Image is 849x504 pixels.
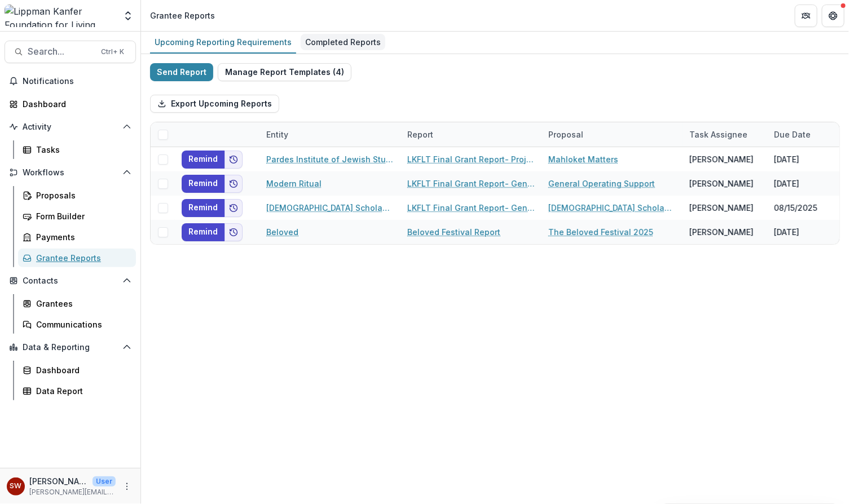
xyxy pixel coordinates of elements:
[266,178,322,189] a: Modern Ritual
[548,226,653,238] a: The Beloved Festival 2025
[225,199,243,217] button: Add to friends
[36,364,127,376] div: Dashboard
[548,153,618,165] a: Mahloket Matters
[18,361,136,379] a: Dashboard
[182,175,225,193] button: Remind
[120,480,134,493] button: More
[266,226,298,238] a: Beloved
[548,178,655,189] a: General Operating Support
[23,276,118,286] span: Contacts
[259,129,295,140] div: Entity
[36,210,127,222] div: Form Builder
[689,226,754,238] div: [PERSON_NAME]
[5,5,116,27] img: Lippman Kanfer Foundation for Living Torah logo
[150,63,213,81] button: Send Report
[218,63,351,81] button: Manage Report Templates (4)
[23,343,118,352] span: Data & Reporting
[407,153,535,165] a: LKFLT Final Grant Report- Project Grant
[407,226,500,238] a: Beloved Festival Report
[23,168,118,178] span: Workflows
[18,207,136,226] a: Form Builder
[542,129,590,140] div: Proposal
[5,338,136,356] button: Open Data & Reporting
[18,228,136,246] a: Payments
[29,487,116,497] p: [PERSON_NAME][EMAIL_ADDRESS][DOMAIN_NAME]
[18,186,136,205] a: Proposals
[18,294,136,313] a: Grantees
[683,122,767,147] div: Task Assignee
[18,249,136,267] a: Grantee Reports
[548,202,676,214] a: [DEMOGRAPHIC_DATA] Scholastic Press Association - 21283580
[5,41,136,63] button: Search...
[182,223,225,241] button: Remind
[5,118,136,136] button: Open Activity
[259,122,401,147] div: Entity
[150,10,215,21] div: Grantee Reports
[795,5,817,27] button: Partners
[29,475,88,487] p: [PERSON_NAME]
[18,382,136,400] a: Data Report
[401,129,440,140] div: Report
[5,163,136,182] button: Open Workflows
[23,122,118,132] span: Activity
[401,122,542,147] div: Report
[542,122,683,147] div: Proposal
[36,319,127,330] div: Communications
[36,252,127,264] div: Grantee Reports
[10,483,22,490] div: Samantha Carlin Willis
[150,32,296,54] a: Upcoming Reporting Requirements
[36,189,127,201] div: Proposals
[36,231,127,243] div: Payments
[301,34,385,50] div: Completed Reports
[146,7,219,24] nav: breadcrumb
[5,272,136,290] button: Open Contacts
[18,315,136,334] a: Communications
[23,98,127,110] div: Dashboard
[36,385,127,397] div: Data Report
[767,129,817,140] div: Due Date
[225,151,243,169] button: Add to friends
[301,32,385,54] a: Completed Reports
[18,140,136,159] a: Tasks
[182,199,225,217] button: Remind
[150,34,296,50] div: Upcoming Reporting Requirements
[36,144,127,156] div: Tasks
[407,202,535,214] a: LKFLT Final Grant Report- General Operations
[683,129,754,140] div: Task Assignee
[266,202,394,214] a: [DEMOGRAPHIC_DATA] Scholastic Press Association
[23,77,131,86] span: Notifications
[120,5,136,27] button: Open entity switcher
[689,202,754,214] div: [PERSON_NAME]
[93,476,116,487] p: User
[822,5,844,27] button: Get Help
[150,95,279,113] button: Export Upcoming Reports
[225,223,243,241] button: Add to friends
[689,153,754,165] div: [PERSON_NAME]
[407,178,535,189] a: LKFLT Final Grant Report- General Operations
[689,178,754,189] div: [PERSON_NAME]
[28,46,94,57] span: Search...
[36,298,127,310] div: Grantees
[225,175,243,193] button: Add to friends
[5,72,136,90] button: Notifications
[182,151,225,169] button: Remind
[5,95,136,113] a: Dashboard
[99,46,126,58] div: Ctrl + K
[266,153,394,165] a: Pardes Institute of Jewish Studies North America Inc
